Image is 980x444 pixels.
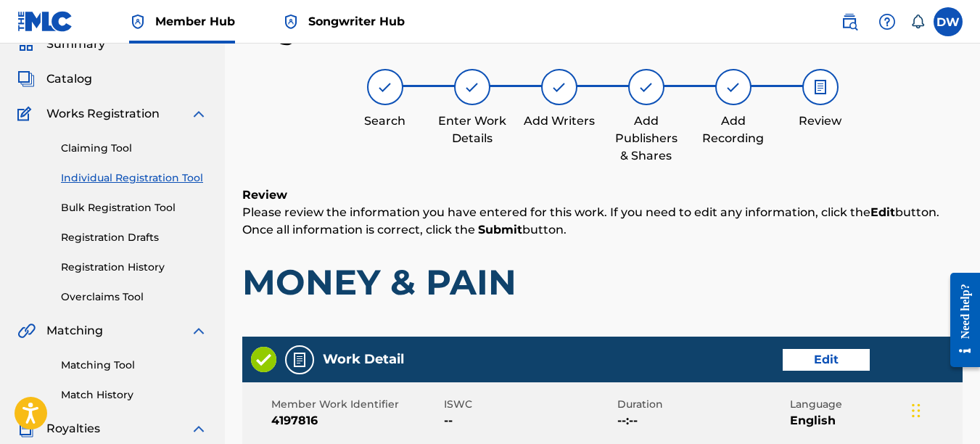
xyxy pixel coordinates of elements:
[323,351,404,368] h5: Work Detail
[251,347,276,372] img: Valid
[308,13,405,30] span: Songwriter Hub
[61,358,207,373] a: Matching Tool
[190,322,207,340] img: expand
[551,78,568,96] img: step indicator icon for Add Writers
[271,397,440,412] span: Member Work Identifier
[934,7,963,36] div: User Menu
[444,397,613,412] span: ISWC
[190,420,207,437] img: expand
[46,36,105,53] span: Summary
[61,289,207,305] a: Overclaims Tool
[17,36,105,53] a: SummarySummary
[873,7,902,36] div: Help
[61,260,207,275] a: Registration History
[617,412,786,429] span: --:--
[271,412,440,429] span: 4197816
[617,397,786,412] span: Duration
[638,78,655,96] img: step indicator icon for Add Publishers & Shares
[725,78,742,96] img: step indicator icon for Add Recording
[464,78,481,96] img: step indicator icon for Enter Work Details
[17,11,73,32] img: MLC Logo
[812,78,829,96] img: step indicator icon for Review
[61,200,207,215] a: Bulk Registration Tool
[878,13,896,30] img: help
[444,412,613,429] span: --
[282,13,300,30] img: Top Rightsholder
[436,112,508,147] div: Enter Work Details
[907,374,980,444] iframe: Chat Widget
[17,70,92,88] a: CatalogCatalog
[912,389,921,432] div: Drag
[478,223,522,237] strong: Submit
[939,261,980,378] iframe: Resource Center
[910,15,925,29] div: Notifications
[242,204,963,239] p: Please review the information you have entered for this work. If you need to edit any information...
[61,230,207,245] a: Registration Drafts
[783,349,870,371] button: Edit
[242,186,963,204] h6: Review
[61,387,207,403] a: Match History
[46,322,103,340] span: Matching
[17,105,36,123] img: Works Registration
[61,170,207,186] a: Individual Registration Tool
[523,112,596,130] div: Add Writers
[17,322,36,340] img: Matching
[291,351,308,369] img: Work Detail
[155,13,235,30] span: Member Hub
[790,412,959,429] span: English
[349,112,421,130] div: Search
[835,7,864,36] a: Public Search
[376,78,394,96] img: step indicator icon for Search
[46,105,160,123] span: Works Registration
[784,112,857,130] div: Review
[610,112,683,165] div: Add Publishers & Shares
[17,70,35,88] img: Catalog
[242,260,963,304] h1: MONEY & PAIN
[190,105,207,123] img: expand
[46,70,92,88] span: Catalog
[870,205,895,219] strong: Edit
[697,112,770,147] div: Add Recording
[841,13,858,30] img: search
[17,420,35,437] img: Royalties
[46,420,100,437] span: Royalties
[17,36,35,53] img: Summary
[61,141,207,156] a: Claiming Tool
[129,13,147,30] img: Top Rightsholder
[790,397,959,412] span: Language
